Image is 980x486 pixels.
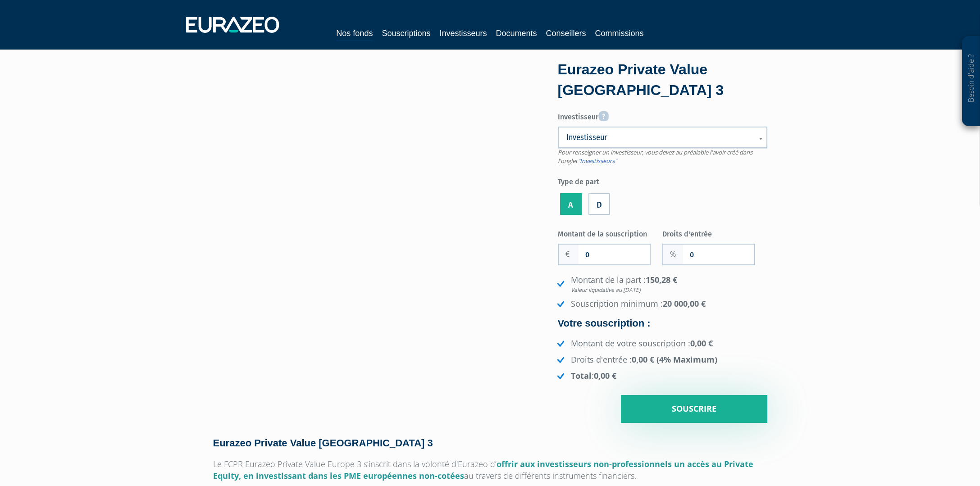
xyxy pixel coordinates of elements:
[555,298,767,310] li: Souscription minimum :
[662,226,767,240] label: Droits d'entrée
[555,370,767,382] li: :
[558,108,767,123] label: Investisseur
[555,338,767,350] li: Montant de votre souscription :
[588,193,610,215] label: D
[555,354,767,366] li: Droits d'entrée :
[213,63,532,242] iframe: YouTube video player
[336,27,373,41] a: Nos fonds
[690,338,713,349] strong: 0,00 €
[558,148,752,165] span: Pour renseigner un investisseur, vous devez au préalable l'avoir créé dans l'onglet
[571,370,592,381] strong: Total
[595,27,644,40] a: Commissions
[439,27,487,40] a: Investisseurs
[621,395,767,423] input: Souscrire
[213,458,767,481] p: Le FCPR Eurazeo Private Value Europe 3 s’inscrit dans la volonté d'Eurazeo d’ au travers de diffé...
[558,174,767,187] label: Type de part
[683,245,754,264] input: Frais d'entrée
[213,438,767,449] h4: Eurazeo Private Value [GEOGRAPHIC_DATA] 3
[555,274,767,294] li: Montant de la part :
[558,226,663,240] label: Montant de la souscription
[558,318,767,329] h4: Votre souscription :
[213,459,753,481] span: offrir aux investisseurs non-professionnels un accès au Private Equity, en investissant dans les ...
[496,27,537,40] a: Documents
[663,298,706,309] strong: 20 000,00 €
[578,157,617,165] a: "Investisseurs"
[632,354,717,365] strong: 0,00 € (4% Maximum)
[579,245,650,264] input: Montant de la souscription souhaité
[571,274,767,294] strong: 150,28 €
[186,17,279,33] img: 1732889491-logotype_eurazeo_blanc_rvb.png
[966,41,976,122] p: Besoin d'aide ?
[566,132,747,143] span: Investisseur
[558,59,767,100] div: Eurazeo Private Value [GEOGRAPHIC_DATA] 3
[546,27,586,40] a: Conseillers
[594,370,616,381] strong: 0,00 €
[560,193,582,215] label: A
[571,286,767,294] em: Valeur liquidative au [DATE]
[382,27,430,40] a: Souscriptions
